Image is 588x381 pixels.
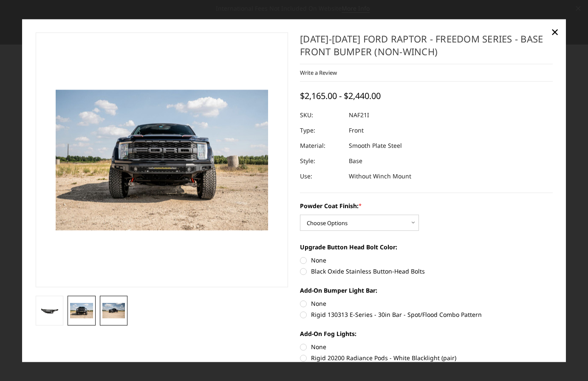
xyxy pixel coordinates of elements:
[300,299,553,308] label: None
[300,286,553,295] label: Add-On Bumper Light Bar:
[349,153,362,169] dd: Base
[300,123,342,138] dt: Type:
[300,201,553,210] label: Powder Coat Finish:
[300,329,553,338] label: Add-On Fog Lights:
[36,32,288,287] a: 2021-2025 Ford Raptor - Freedom Series - Base Front Bumper (non-winch)
[300,310,553,319] label: Rigid 130313 E-Series - 30in Bar - Spot/Flood Combo Pattern
[349,169,411,184] dd: Without Winch Mount
[300,107,342,123] dt: SKU:
[349,138,402,153] dd: Smooth Plate Steel
[300,353,553,362] label: Rigid 20200 Radiance Pods - White Blacklight (pair)
[300,69,337,76] a: Write a Review
[300,153,342,169] dt: Style:
[300,138,342,153] dt: Material:
[102,303,125,319] img: 2021-2025 Ford Raptor - Freedom Series - Base Front Bumper (non-winch)
[300,267,553,276] label: Black Oxide Stainless Button-Head Bolts
[551,23,559,41] span: ×
[546,340,588,381] iframe: Chat Widget
[548,25,562,39] a: Close
[300,169,342,184] dt: Use:
[300,256,553,265] label: None
[38,305,61,316] img: 2021-2025 Ford Raptor - Freedom Series - Base Front Bumper (non-winch)
[300,90,381,102] span: $2,165.00 - $2,440.00
[300,342,553,351] label: None
[349,123,364,138] dd: Front
[300,32,553,64] h1: [DATE]-[DATE] Ford Raptor - Freedom Series - Base Front Bumper (non-winch)
[300,243,553,251] label: Upgrade Button Head Bolt Color:
[349,107,369,123] dd: NAF21I
[70,303,93,318] img: 2021-2025 Ford Raptor - Freedom Series - Base Front Bumper (non-winch)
